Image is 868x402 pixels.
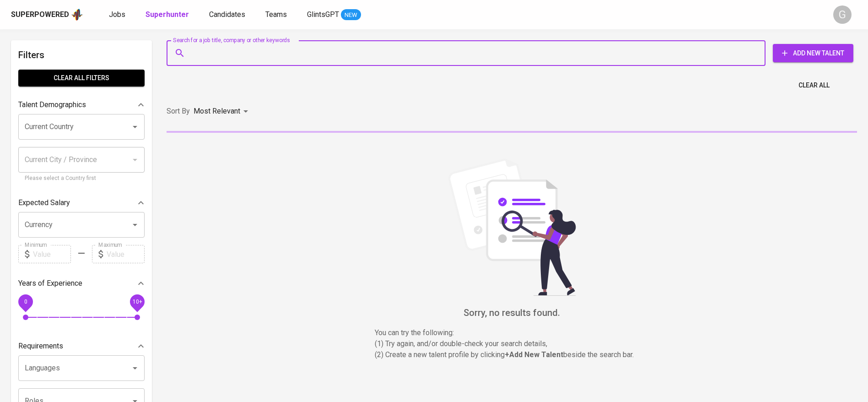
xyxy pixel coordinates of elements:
[25,174,138,183] p: Please select a Country first
[18,341,63,352] p: Requirements
[129,362,141,375] button: Open
[375,349,649,360] p: (2) Create a new talent profile by clicking beside the search bar.
[18,48,145,62] h6: Filters
[795,77,833,94] button: Clear All
[18,278,82,289] p: Years of Experience
[26,72,137,84] span: Clear All filters
[773,44,853,62] button: Add New Talent
[265,9,289,21] a: Teams
[780,48,846,59] span: Add New Talent
[443,158,581,296] img: file_searching.svg
[109,10,125,19] span: Jobs
[167,106,190,117] p: Sort By
[24,299,27,305] span: 0
[18,197,70,208] p: Expected Salary
[209,9,247,21] a: Candidates
[33,245,71,263] input: Value
[505,350,563,359] b: + Add New Talent
[109,9,127,21] a: Jobs
[209,10,245,19] span: Candidates
[798,80,830,91] span: Clear All
[146,9,191,21] a: Superhunter
[107,245,145,263] input: Value
[341,11,361,20] span: NEW
[18,274,145,293] div: Years of Experience
[18,96,145,114] div: Talent Demographics
[265,10,287,19] span: Teams
[194,103,251,120] div: Most Relevant
[167,305,857,320] h6: Sorry, no results found.
[833,5,852,24] div: G
[129,218,141,231] button: Open
[307,9,361,21] a: GlintsGPT NEW
[129,120,141,133] button: Open
[375,338,649,349] p: (1) Try again, and/or double-check your search details,
[18,99,86,110] p: Talent Demographics
[11,10,69,20] div: Superpowered
[132,299,142,305] span: 10+
[146,10,189,19] b: Superhunter
[18,70,145,87] button: Clear All filters
[375,327,649,338] p: You can try the following :
[71,8,83,22] img: app logo
[194,106,240,117] p: Most Relevant
[18,194,145,212] div: Expected Salary
[307,10,339,19] span: GlintsGPT
[11,8,83,22] a: Superpoweredapp logo
[18,337,145,355] div: Requirements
